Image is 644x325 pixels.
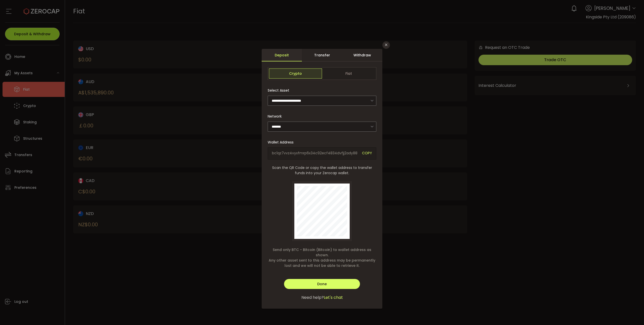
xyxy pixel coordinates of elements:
[269,68,322,79] span: Crypto
[272,151,358,156] span: bc1qz7vvz4vyxfmrp6x34c92ecf4834dvfjj2ady88
[284,279,360,289] button: Done
[268,140,297,145] label: Wallet Address
[262,49,382,309] div: dialog
[317,281,327,286] span: Done
[342,49,382,61] div: Withdraw
[382,41,390,49] button: Close
[268,88,292,93] label: Select Asset
[268,247,376,258] span: Send only BTC - Bitcoin (Bitcoin) to wallet address as shown.
[584,271,644,325] iframe: Chat Widget
[362,151,372,156] span: COPY
[301,295,324,301] span: Need help?
[268,165,376,176] span: Scan the QR Code or copy the wallet address to transfer funds into your Zerocap wallet.
[302,49,342,61] div: Transfer
[324,295,343,301] span: Let's chat
[322,68,375,79] span: Fiat
[262,49,302,61] div: Deposit
[268,114,285,119] label: Network
[268,258,376,268] span: Any other asset sent to this address may be permanently lost and we will not be able to retrieve it.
